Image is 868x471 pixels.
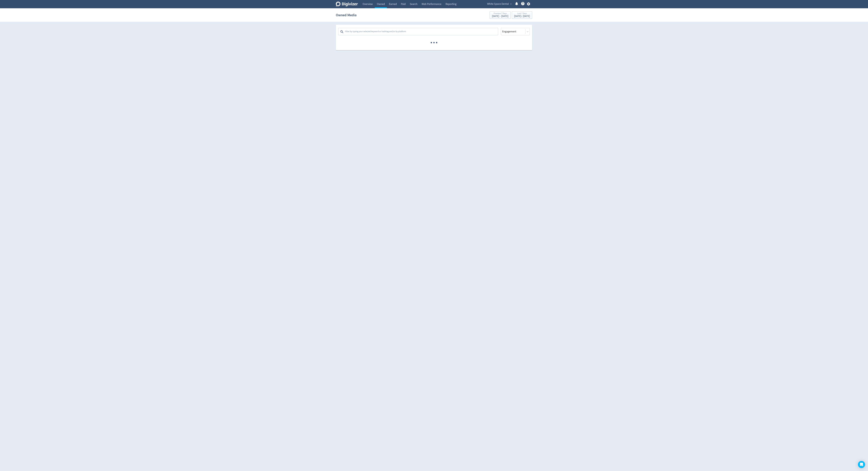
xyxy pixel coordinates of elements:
[490,11,511,19] button: Previous 7 Days[DATE] - [DATE]
[514,15,530,18] div: [DATE] - [DATE]
[510,3,512,5] span: expand_more
[435,35,438,50] span: ·
[492,12,508,15] div: Previous 7 Days
[492,15,508,18] div: [DATE] - [DATE]
[336,10,356,20] h1: Owned Media
[487,2,509,6] span: White Space Dental
[486,2,512,6] button: White Space Dental
[858,461,865,468] div: Open Intercom Messenger
[512,11,532,19] button: Last 7 Days[DATE]- [DATE]
[433,35,435,50] span: ·
[430,35,433,50] span: ·
[514,12,530,15] div: Last 7 Days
